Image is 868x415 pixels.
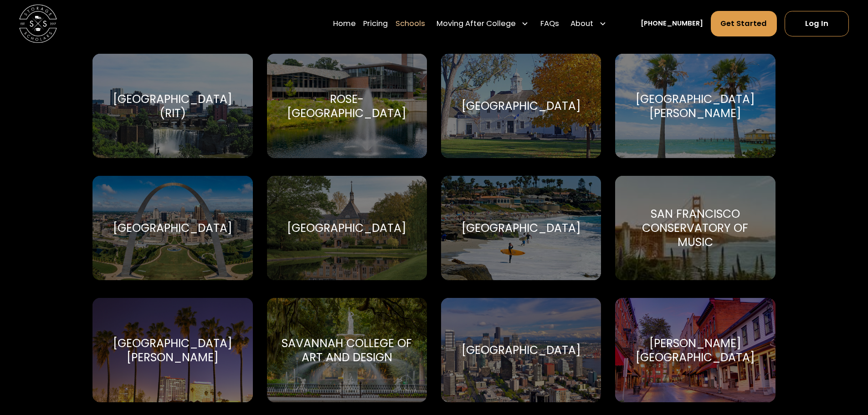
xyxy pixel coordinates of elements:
a: Go to selected school [92,298,252,402]
div: San Francisco Conservatory of Music [627,207,764,250]
a: Go to selected school [92,54,252,158]
a: Home [333,10,356,37]
a: Go to selected school [92,176,252,280]
div: Moving After College [437,18,516,30]
a: Go to selected school [615,298,775,402]
div: [GEOGRAPHIC_DATA] [287,221,406,235]
div: [PERSON_NAME][GEOGRAPHIC_DATA] [627,336,764,364]
a: Go to selected school [441,54,601,158]
a: Get Started [711,11,777,36]
div: [GEOGRAPHIC_DATA] [462,221,581,235]
a: Log In [785,11,849,36]
a: Go to selected school [615,176,775,280]
a: Go to selected school [615,54,775,158]
a: Go to selected school [267,298,427,402]
div: [GEOGRAPHIC_DATA][PERSON_NAME] [627,92,764,120]
img: Storage Scholars main logo [19,5,57,42]
div: Moving After College [433,10,533,37]
a: FAQs [540,10,559,37]
div: Rose-[GEOGRAPHIC_DATA] [278,92,416,120]
div: [GEOGRAPHIC_DATA] [462,99,581,113]
a: Schools [395,10,425,37]
div: [GEOGRAPHIC_DATA] [113,221,232,235]
a: Pricing [363,10,388,37]
a: Go to selected school [441,298,601,402]
div: About [567,10,611,37]
div: Savannah College of Art and Design [278,336,416,364]
a: [PHONE_NUMBER] [641,19,703,29]
div: [GEOGRAPHIC_DATA][PERSON_NAME] [104,336,241,364]
div: About [570,18,593,30]
a: Go to selected school [267,176,427,280]
div: [GEOGRAPHIC_DATA] [462,343,581,357]
a: Go to selected school [441,176,601,280]
div: [GEOGRAPHIC_DATA] (RIT) [104,92,241,120]
a: Go to selected school [267,54,427,158]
